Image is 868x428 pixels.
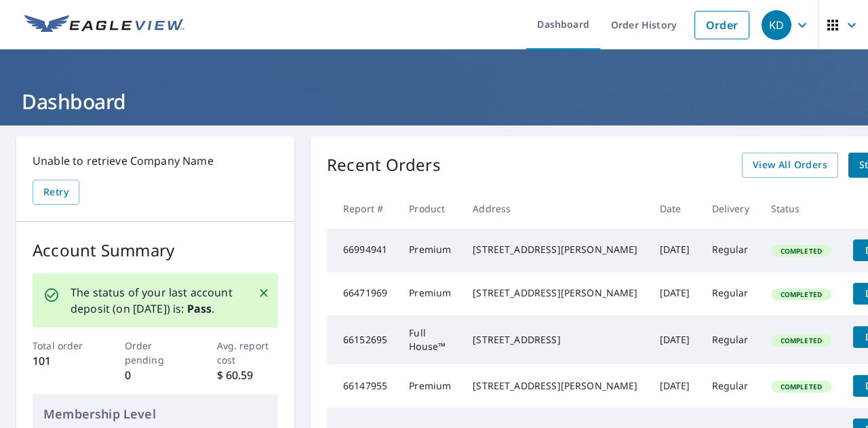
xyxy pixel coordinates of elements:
td: Regular [701,364,760,408]
span: Completed [772,290,830,299]
td: Premium [398,229,462,272]
td: 66147955 [327,364,398,408]
span: Completed [772,246,830,256]
th: Delivery [701,189,760,229]
p: Avg. report cost [217,338,279,367]
td: 66152695 [327,315,398,364]
th: Product [398,189,462,229]
h1: Dashboard [16,87,852,115]
button: Retry [33,180,79,205]
td: Premium [398,272,462,315]
th: Address [462,189,648,229]
td: [DATE] [649,272,701,315]
span: Completed [772,336,830,345]
td: 66994941 [327,229,398,272]
div: KD [762,10,791,40]
b: Pass [187,301,212,316]
td: [DATE] [649,229,701,272]
th: Report # [327,189,398,229]
p: The status of your last account deposit (on [DATE]) is: . [71,284,241,317]
p: Membership Level [43,405,267,423]
td: Regular [701,229,760,272]
div: [STREET_ADDRESS] [473,333,637,347]
div: [STREET_ADDRESS][PERSON_NAME] [473,379,637,393]
a: View All Orders [742,153,838,178]
img: EV Logo [24,15,184,35]
span: View All Orders [753,157,827,174]
p: Recent Orders [327,153,441,178]
td: Premium [398,364,462,408]
p: Total order [33,338,94,353]
span: Completed [772,382,830,391]
p: 0 [125,367,186,383]
span: Retry [43,184,68,201]
p: Unable to retrieve Company Name [33,153,278,169]
td: Full House™ [398,315,462,364]
p: Account Summary [33,238,278,262]
td: [DATE] [649,364,701,408]
p: 101 [33,353,94,369]
td: [DATE] [649,315,701,364]
td: 66471969 [327,272,398,315]
td: Regular [701,315,760,364]
div: [STREET_ADDRESS][PERSON_NAME] [473,286,637,300]
a: Order [694,11,749,39]
p: $ 60.59 [217,367,279,383]
div: [STREET_ADDRESS][PERSON_NAME] [473,243,637,256]
p: Order pending [125,338,186,367]
th: Status [760,189,842,229]
button: Close [255,284,273,302]
td: Regular [701,272,760,315]
th: Date [649,189,701,229]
